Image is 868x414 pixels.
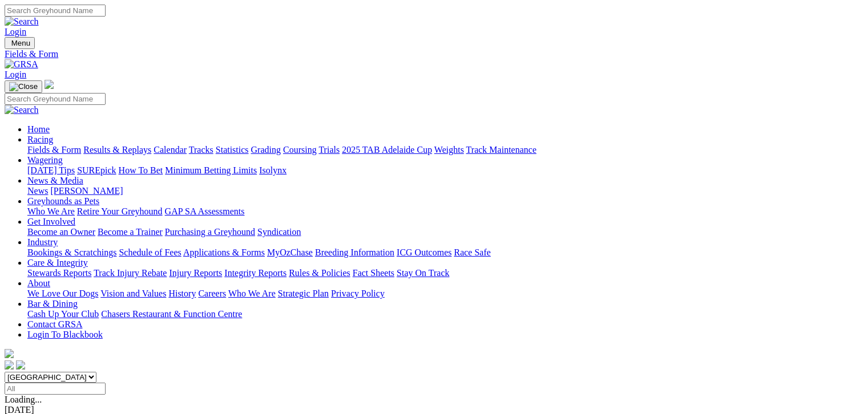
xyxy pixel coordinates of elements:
div: About [27,289,863,299]
input: Select date [5,383,106,395]
a: Calendar [154,145,187,155]
a: GAP SA Assessments [165,206,245,216]
img: Close [9,82,38,91]
a: About [27,278,50,288]
a: Industry [27,237,58,247]
a: [PERSON_NAME] [50,186,123,196]
a: ICG Outcomes [397,247,451,257]
a: Weights [434,145,464,155]
img: facebook.svg [5,360,14,370]
img: Search [5,17,39,27]
a: Coursing [283,145,317,155]
a: Strategic Plan [278,289,329,298]
input: Search [5,5,106,17]
a: Login [5,27,26,36]
a: 2025 TAB Adelaide Cup [342,145,432,155]
a: Vision and Values [100,289,166,298]
a: Bar & Dining [27,299,78,309]
span: Menu [11,39,30,47]
a: Isolynx [259,165,286,175]
a: Trials [318,145,340,155]
a: Minimum Betting Limits [165,165,257,175]
a: Results & Replays [83,145,151,155]
img: logo-grsa-white.png [45,80,54,89]
a: Get Involved [27,217,75,226]
a: Login [5,70,26,79]
div: Racing [27,145,863,155]
a: Greyhounds as Pets [27,196,99,206]
a: Careers [198,289,226,298]
a: Home [27,124,50,134]
a: Retire Your Greyhound [77,206,163,216]
div: News & Media [27,186,863,196]
a: Who We Are [27,206,75,216]
a: Racing [27,135,53,144]
a: News [27,186,48,196]
img: twitter.svg [16,360,25,370]
div: Industry [27,247,863,258]
span: Loading... [5,395,42,404]
a: Bookings & Scratchings [27,247,116,257]
a: Syndication [257,227,301,237]
a: MyOzChase [267,247,313,257]
a: Stay On Track [397,268,449,278]
a: Track Maintenance [466,145,536,155]
a: News & Media [27,176,83,185]
a: Wagering [27,155,63,165]
a: Applications & Forms [183,247,265,257]
a: Tracks [189,145,213,155]
div: Care & Integrity [27,268,863,278]
img: logo-grsa-white.png [5,349,14,358]
a: We Love Our Dogs [27,289,98,298]
div: Bar & Dining [27,309,863,319]
a: Grading [251,145,281,155]
a: Stewards Reports [27,268,91,278]
a: Race Safe [454,247,490,257]
a: Statistics [216,145,249,155]
a: SUREpick [77,165,116,175]
a: Fields & Form [5,49,863,59]
a: Who We Are [228,289,276,298]
a: Care & Integrity [27,258,88,267]
a: Injury Reports [169,268,222,278]
a: Chasers Restaurant & Function Centre [101,309,242,319]
a: Breeding Information [315,247,394,257]
a: Become a Trainer [98,227,163,237]
button: Toggle navigation [5,80,42,93]
img: Search [5,105,39,115]
div: Get Involved [27,227,863,237]
a: Track Injury Rebate [94,268,167,278]
a: Fields & Form [27,145,81,155]
a: Contact GRSA [27,319,82,329]
a: History [168,289,196,298]
a: Schedule of Fees [119,247,181,257]
button: Toggle navigation [5,37,35,49]
img: GRSA [5,59,38,70]
a: Fact Sheets [353,268,394,278]
div: Wagering [27,165,863,176]
a: Login To Blackbook [27,330,103,339]
a: Integrity Reports [224,268,286,278]
a: How To Bet [119,165,163,175]
input: Search [5,93,106,105]
div: Greyhounds as Pets [27,206,863,217]
a: Privacy Policy [331,289,385,298]
a: Become an Owner [27,227,95,237]
a: Purchasing a Greyhound [165,227,255,237]
a: [DATE] Tips [27,165,75,175]
a: Cash Up Your Club [27,309,99,319]
a: Rules & Policies [289,268,350,278]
